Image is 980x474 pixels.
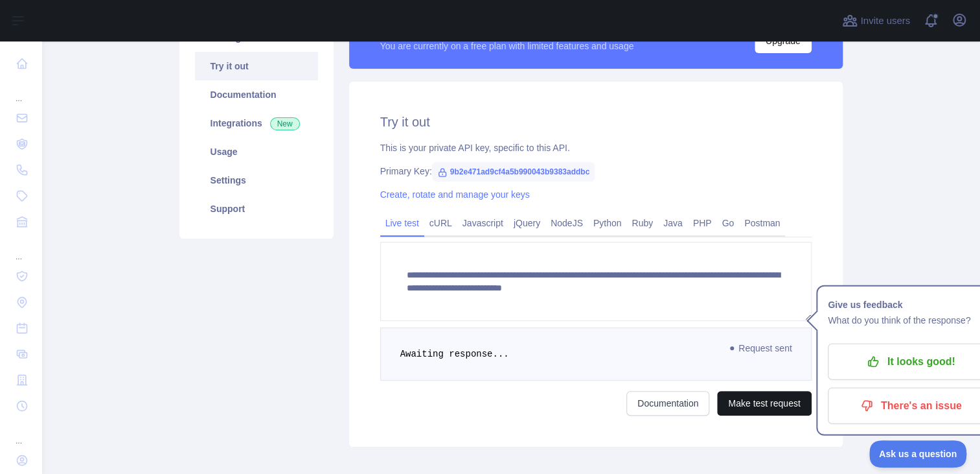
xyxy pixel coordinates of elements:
[860,14,910,29] span: Invite users
[626,391,709,416] a: Documentation
[724,340,799,356] span: Request sent
[195,80,318,109] a: Documentation
[380,165,812,178] div: Primary Key:
[10,78,31,104] div: ...
[195,52,318,80] a: Try it out
[457,213,508,233] a: Javascript
[10,236,31,262] div: ...
[195,137,318,166] a: Usage
[380,213,424,233] a: Live test
[400,349,509,359] span: Awaiting response...
[195,166,318,195] a: Settings
[626,213,658,233] a: Ruby
[545,213,588,233] a: NodeJS
[380,40,634,53] div: You are currently on a free plan with limited features and usage
[688,213,717,233] a: PHP
[270,117,300,130] span: New
[10,420,31,446] div: ...
[432,162,595,182] span: 9b2e471ad9cf4a5b990043b9383addbc
[658,213,688,233] a: Java
[716,213,739,233] a: Go
[380,141,812,154] div: This is your private API key, specific to this API.
[717,391,811,416] button: Make test request
[380,189,530,200] a: Create, rotate and manage your keys
[739,213,785,233] a: Postman
[839,10,913,31] button: Invite users
[508,213,545,233] a: jQuery
[195,109,318,137] a: Integrations New
[424,213,457,233] a: cURL
[380,113,812,131] h2: Try it out
[195,195,318,223] a: Support
[869,440,967,468] iframe: Toggle Customer Support
[588,213,627,233] a: Python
